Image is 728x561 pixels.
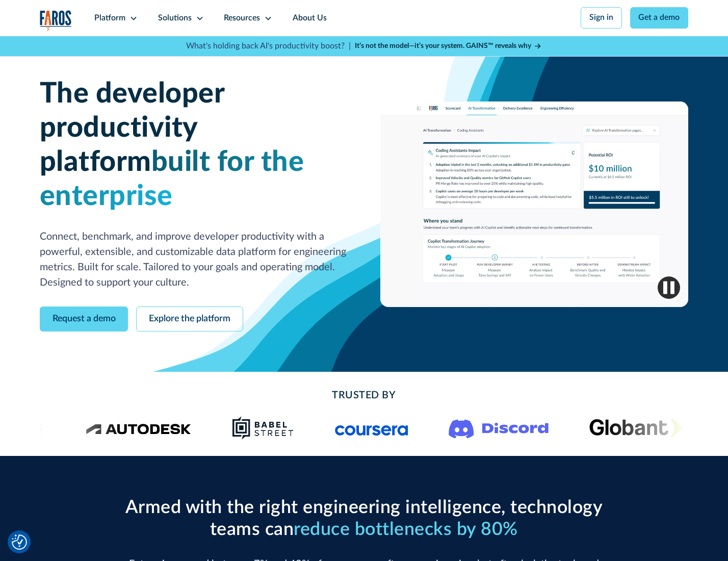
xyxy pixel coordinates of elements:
[355,41,542,52] a: It’s not the model—it’s your system. GAINS™ reveals why
[40,10,72,31] img: Logo of the analytics and reporting company Faros.
[40,307,128,331] a: Request a demo
[121,497,607,541] h2: Armed with the right engineering intelligence, technology teams can
[40,10,72,31] a: home
[581,7,622,29] a: Sign in
[12,534,27,550] img: Revisit consent button
[449,417,549,439] img: Logo of the communication platform Discord.
[658,276,680,299] img: Pause video
[12,534,27,550] button: Cookie Settings
[86,421,191,435] img: Logo of the design software company Autodesk.
[294,520,518,539] span: reduce bottlenecks by 80%
[355,42,531,49] strong: It’s not the model—it’s your system. GAINS™ reveals why
[224,12,260,24] div: Resources
[40,148,304,211] span: built for the enterprise
[630,7,689,29] a: Get a demo
[121,388,607,403] h2: Trusted By
[589,418,684,437] img: Globant's logo
[334,420,408,436] img: Logo of the online learning platform Coursera.
[186,40,351,53] p: What's holding back AI's productivity boost? |
[40,229,348,290] p: Connect, benchmark, and improve developer productivity with a powerful, extensible, and customiza...
[232,416,294,440] img: Babel Street logo png
[40,77,348,213] h1: The developer productivity platform
[158,12,192,24] div: Solutions
[94,12,125,24] div: Platform
[136,307,243,331] a: Explore the platform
